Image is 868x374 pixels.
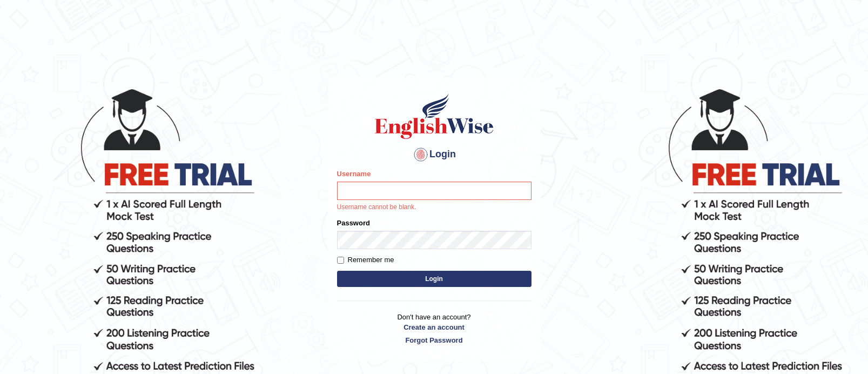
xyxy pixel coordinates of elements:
[337,146,531,163] h4: Login
[337,169,371,179] label: Username
[337,255,394,265] label: Remember me
[373,92,496,141] img: Logo of English Wise sign in for intelligent practice with AI
[337,312,531,345] p: Don't have an account?
[337,257,344,264] input: Remember me
[337,203,531,212] p: Username cannot be blank.
[337,322,531,332] a: Create an account
[337,218,370,228] label: Password
[337,335,531,345] a: Forgot Password
[337,271,531,287] button: Login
